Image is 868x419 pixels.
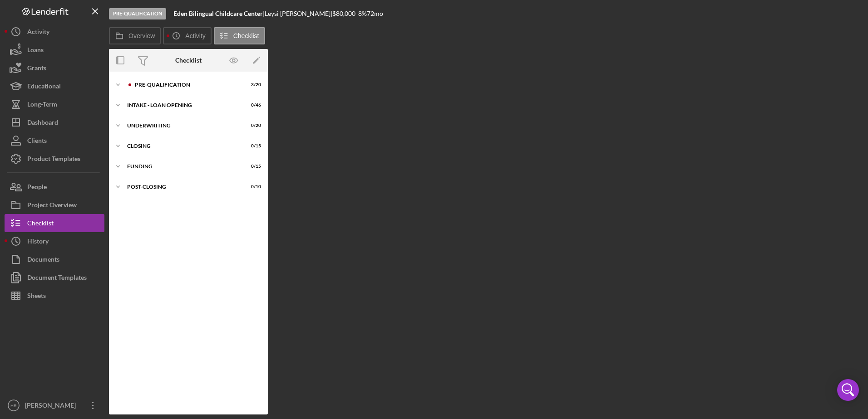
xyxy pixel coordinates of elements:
[233,32,259,39] label: Checklist
[127,164,238,169] div: Funding
[5,178,104,196] button: People
[27,232,49,253] div: History
[27,41,44,61] div: Loans
[10,403,17,408] text: HR
[27,59,46,79] div: Grants
[245,164,261,169] div: 0 / 15
[5,23,104,41] button: Activity
[5,250,104,268] button: Documents
[5,287,104,305] button: Sheets
[5,113,104,132] button: Dashboard
[27,287,46,307] div: Sheets
[5,396,104,414] button: HR[PERSON_NAME]
[127,184,238,190] div: POST-CLOSING
[5,59,104,77] button: Grants
[5,232,104,250] button: History
[837,379,859,401] div: Open Intercom Messenger
[127,143,238,149] div: CLOSING
[367,10,383,17] div: 72 mo
[127,102,238,108] div: INTAKE - LOAN OPENING
[27,23,49,43] div: Activity
[245,82,261,88] div: 3 / 20
[27,95,57,116] div: Long-Term
[27,268,87,289] div: Document Templates
[109,27,161,44] button: Overview
[245,143,261,149] div: 0 / 15
[185,32,205,39] label: Activity
[5,132,104,150] button: Clients
[5,41,104,59] button: Loans
[27,214,54,234] div: Checklist
[27,196,77,216] div: Project Overview
[245,102,261,108] div: 0 / 46
[27,113,58,134] div: Dashboard
[109,8,166,19] div: Pre-Qualification
[27,250,59,271] div: Documents
[358,10,367,17] div: 8 %
[128,32,155,39] label: Overview
[23,396,82,417] div: [PERSON_NAME]
[5,95,104,113] button: Long-Term
[5,77,104,95] button: Educational
[5,150,104,168] button: Product Templates
[5,196,104,214] button: Project Overview
[173,10,263,17] b: Eden Bilingual Childcare Center
[27,132,47,152] div: Clients
[175,57,202,64] div: Checklist
[173,10,265,17] div: |
[127,123,238,128] div: UNDERWRITING
[27,150,80,170] div: Product Templates
[332,10,355,17] span: $80,000
[214,27,265,44] button: Checklist
[265,10,332,17] div: Leysi [PERSON_NAME] |
[135,82,238,88] div: Pre-Qualification
[163,27,211,44] button: Activity
[245,184,261,190] div: 0 / 10
[27,178,47,198] div: People
[27,77,61,97] div: Educational
[5,214,104,232] button: Checklist
[5,268,104,287] button: Document Templates
[245,123,261,128] div: 0 / 20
